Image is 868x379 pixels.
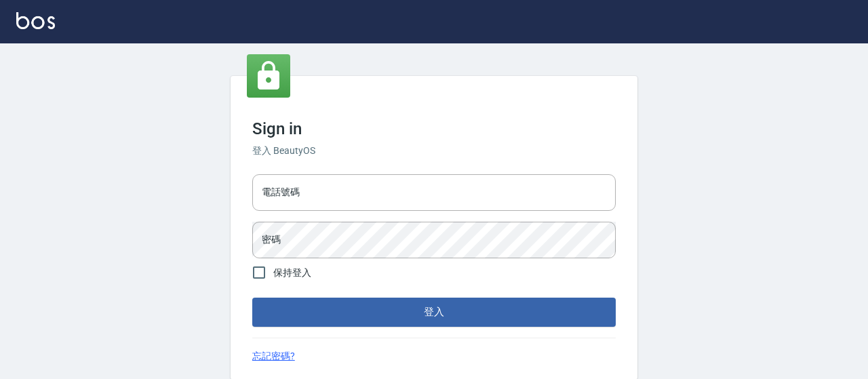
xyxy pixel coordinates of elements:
[252,298,616,326] button: 登入
[16,12,55,29] img: Logo
[252,144,616,158] h6: 登入 BeautyOS
[252,349,295,363] a: 忘記密碼?
[273,266,311,280] span: 保持登入
[252,119,616,138] h3: Sign in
